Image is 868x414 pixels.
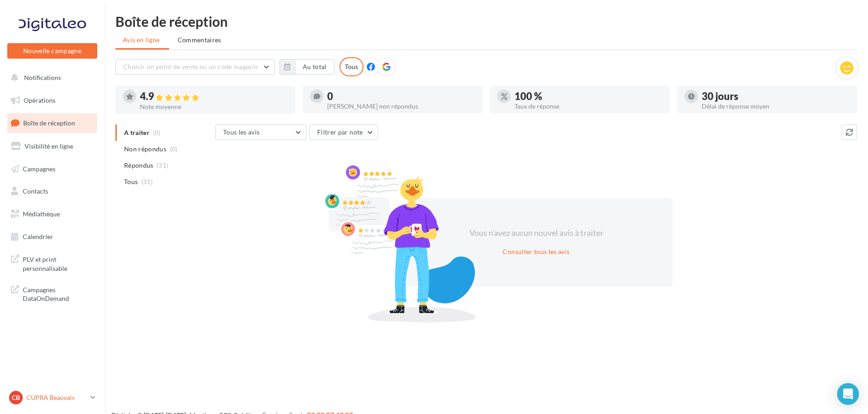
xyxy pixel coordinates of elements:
[327,91,475,101] div: 0
[115,59,274,75] button: Choisir un point de vente ou un code magasin
[157,162,168,169] span: (31)
[23,210,60,218] span: Médiathèque
[24,96,55,104] span: Opérations
[5,68,95,87] button: Notifications
[7,43,97,59] button: Nouvelle campagne
[837,383,859,405] div: Open Intercom Messenger
[5,280,99,307] a: Campagnes DataOnDemand
[124,161,154,170] span: Répondus
[23,233,53,240] span: Calendrier
[7,389,97,406] a: CB CUPRA Beauvais
[178,35,221,45] span: Commentaires
[115,15,857,28] div: Boîte de réception
[215,125,306,140] button: Tous les avis
[24,74,61,81] span: Notifications
[514,103,663,110] div: Taux de réponse
[23,187,48,195] span: Contacts
[5,113,99,133] a: Boîte de réception
[702,103,850,110] div: Délai de réponse moyen
[327,103,475,110] div: [PERSON_NAME] non répondus
[499,246,573,257] button: Consulter tous les avis
[26,393,87,402] p: CUPRA Beauvais
[279,59,334,75] button: Au total
[140,91,288,102] div: 4.9
[5,91,99,110] a: Opérations
[223,128,260,136] span: Tous les avis
[5,137,99,156] a: Visibilité en ligne
[170,145,178,153] span: (0)
[23,284,94,303] span: Campagnes DataOnDemand
[702,91,850,101] div: 30 jours
[12,393,20,402] span: CB
[295,59,334,75] button: Au total
[23,253,94,273] span: PLV et print personnalisable
[23,119,75,127] span: Boîte de réception
[339,57,364,76] div: Tous
[5,182,99,201] a: Contacts
[5,160,99,179] a: Campagnes
[124,177,138,186] span: Tous
[458,227,614,239] div: Vous n'avez aucun nouvel avis à traiter
[23,165,55,172] span: Campagnes
[5,205,99,224] a: Médiathèque
[123,63,258,70] span: Choisir un point de vente ou un code magasin
[124,145,166,154] span: Non répondus
[309,125,378,140] button: Filtrer par note
[5,227,99,246] a: Calendrier
[5,249,99,276] a: PLV et print personnalisable
[141,178,153,185] span: (31)
[140,104,288,110] div: Note moyenne
[514,91,663,101] div: 100 %
[25,142,73,150] span: Visibilité en ligne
